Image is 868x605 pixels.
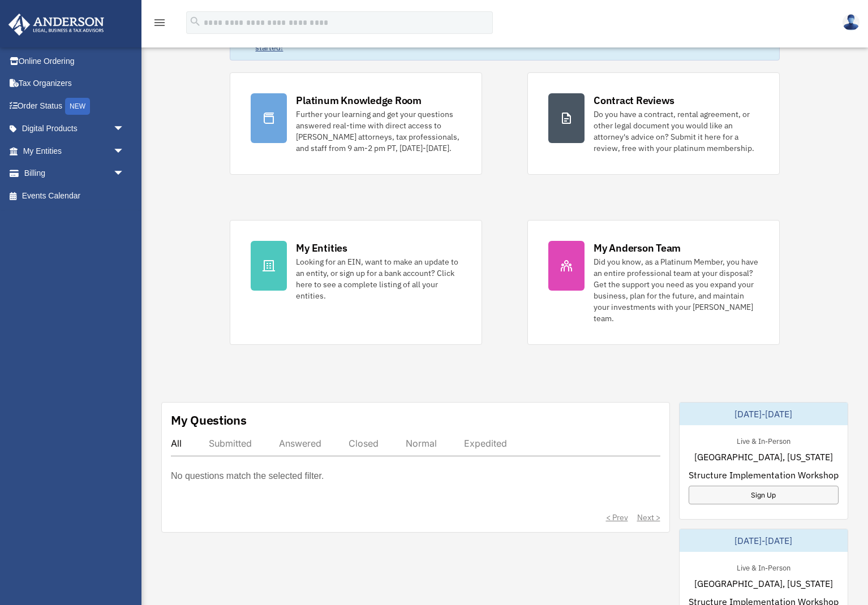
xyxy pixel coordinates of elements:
a: Billingarrow_drop_down [8,162,141,185]
a: Click Here to get started! [255,31,767,53]
span: arrow_drop_down [113,162,136,185]
div: Submitted [209,438,252,449]
div: Closed [349,438,379,449]
div: Normal [406,438,437,449]
a: Contract Reviews Do you have a contract, rental agreement, or other legal document you would like... [527,72,780,175]
a: Digital Productsarrow_drop_down [8,118,141,140]
a: Online Ordering [8,50,141,72]
span: arrow_drop_down [113,118,136,141]
a: Order StatusNEW [8,94,141,118]
div: Platinum Knowledge Room [296,93,422,107]
div: [DATE]-[DATE] [680,529,848,552]
a: Events Calendar [8,184,141,207]
div: NEW [65,98,90,115]
a: menu [153,20,166,29]
span: [GEOGRAPHIC_DATA], [US_STATE] [694,577,833,590]
span: [GEOGRAPHIC_DATA], [US_STATE] [694,450,833,464]
a: My Entitiesarrow_drop_down [8,140,141,162]
div: Looking for an EIN, want to make an update to an entity, or sign up for a bank account? Click her... [296,256,461,301]
a: My Entities Looking for an EIN, want to make an update to an entity, or sign up for a bank accoun... [230,220,482,345]
div: My Anderson Team [594,241,681,255]
div: My Questions [171,412,247,429]
span: Structure Implementation Workshop [689,468,839,482]
div: All [171,438,182,449]
p: No questions match the selected filter. [171,468,324,484]
div: Further your learning and get your questions answered real-time with direct access to [PERSON_NAM... [296,109,461,154]
div: Did you know, as a Platinum Member, you have an entire professional team at your disposal? Get th... [594,256,759,324]
div: Contract Reviews [594,93,674,107]
div: Live & In-Person [728,434,800,446]
div: Expedited [464,438,507,449]
div: Live & In-Person [728,561,800,573]
img: Anderson Advisors Platinum Portal [5,14,108,36]
div: My Entities [296,241,347,255]
i: menu [153,16,166,29]
a: Tax Organizers [8,72,141,95]
img: User Pic [843,14,860,31]
a: Sign Up [689,486,839,504]
span: arrow_drop_down [113,140,136,163]
i: search [189,15,201,28]
a: My Anderson Team Did you know, as a Platinum Member, you have an entire professional team at your... [527,220,780,345]
div: Answered [279,438,321,449]
div: [DATE]-[DATE] [680,403,848,425]
div: Do you have a contract, rental agreement, or other legal document you would like an attorney's ad... [594,109,759,154]
a: Platinum Knowledge Room Further your learning and get your questions answered real-time with dire... [230,72,482,175]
